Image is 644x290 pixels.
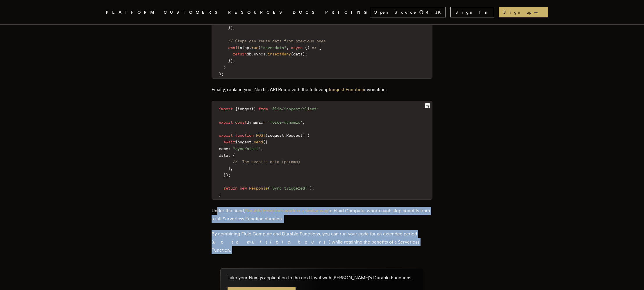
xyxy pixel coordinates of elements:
span: } [228,25,230,30]
span: new [240,186,247,190]
span: : [284,133,286,138]
span: ; [305,52,307,56]
span: 'force-dynamic' [268,120,303,125]
span: Response [249,186,268,190]
span: inngest [235,140,251,144]
span: POST [256,133,265,138]
em: up to multiple hours [213,239,329,245]
span: } [223,173,226,177]
span: ( [291,52,293,56]
span: ( [305,45,307,50]
span: ) [230,25,233,30]
a: CUSTOMERS [164,9,221,16]
span: ) [307,45,310,50]
a: Sign In [450,7,494,17]
span: Open Source [374,9,417,15]
a: Inngest Function [329,87,364,92]
span: { [307,133,310,138]
span: ; [312,186,314,190]
span: } [228,58,230,63]
span: { [265,140,268,144]
span: dynamic [247,120,263,125]
span: } [228,166,230,171]
span: ; [233,58,235,63]
span: await [223,140,235,144]
span: . [251,140,254,144]
span: Request [286,133,303,138]
span: ) [310,186,312,190]
span: . [249,45,251,50]
span: ( [268,186,270,190]
button: PLATFORM [106,9,157,16]
span: = [263,120,265,125]
span: { [319,45,321,50]
span: "save-data" [261,45,286,50]
span: { [235,107,237,111]
a: PRICING [325,9,370,16]
span: '@lib/inngest/client' [270,107,319,111]
p: Take your Next.js application to the next level with [PERSON_NAME]'s Durable Functions. [228,274,412,281]
span: data [293,52,303,56]
span: , [230,166,233,171]
a: Durable Functions work in a similar way [245,208,328,213]
span: ( [258,45,261,50]
span: ) [230,58,233,63]
span: syncs [254,52,265,56]
span: send [254,140,263,144]
button: RESOURCES [228,9,286,16]
span: ` [270,186,272,190]
span: → [534,9,543,15]
span: , [286,45,289,50]
span: step [240,45,249,50]
a: DOCS [293,9,318,16]
span: ) [219,72,221,76]
span: // Steps can reuse data from previous ones [228,39,326,43]
span: ) [303,52,305,56]
span: . [265,52,268,56]
span: function [235,133,254,138]
p: Under the hood, to Fluid Compute, where each step benefits from a full Serverless Function duration. [212,207,432,223]
span: ; [228,173,230,177]
span: const [235,120,247,125]
span: "sync/start" [233,146,261,151]
span: await [228,45,240,50]
span: ) [226,173,228,177]
span: request [268,133,284,138]
span: 4.3 K [426,9,444,15]
p: Finally, replace your Next.js API Route with the following invocation: [212,86,432,94]
span: db [247,52,251,56]
span: => [312,45,316,50]
span: } [254,107,256,111]
span: { [233,153,235,158]
a: Sign up [499,7,548,17]
span: return [223,186,237,190]
span: return [233,52,247,56]
span: export [219,133,233,138]
span: ( [263,140,265,144]
span: insertMany [268,52,291,56]
span: ; [221,72,223,76]
span: async [291,45,303,50]
span: } [223,65,226,70]
span: : [228,146,230,151]
span: // The event's data (params) [233,159,300,164]
span: import [219,107,233,111]
span: export [219,120,233,125]
span: data [219,153,228,158]
span: } [219,192,221,197]
span: : [228,153,230,158]
span: ` [307,186,310,190]
span: from [258,107,268,111]
span: Sync triggered! [272,186,307,190]
span: ; [233,25,235,30]
span: name [219,146,228,151]
span: ; [303,120,305,125]
span: , [261,146,263,151]
span: . [251,52,254,56]
span: run [251,45,258,50]
span: ( [265,133,268,138]
p: By combining Fluid Compute and Durable Functions, you can run your code for an extended period ( ... [212,230,432,254]
span: inngest [237,107,254,111]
